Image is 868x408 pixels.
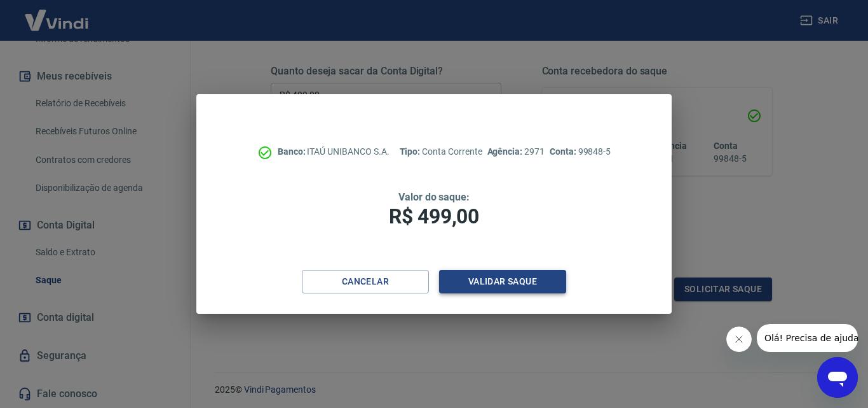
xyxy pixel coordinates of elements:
p: 2971 [487,145,545,158]
iframe: Botão para abrir a janela de mensagens [817,357,858,398]
span: Conta: [550,146,578,157]
span: R$ 499,00 [389,204,479,229]
p: Conta Corrente [400,145,482,158]
button: Validar saque [439,270,566,293]
button: Cancelar [302,270,429,293]
span: Tipo: [400,146,423,157]
p: 99848-5 [550,145,611,158]
iframe: Fechar mensagem [726,327,752,352]
span: Olá! Precisa de ajuda? [8,9,107,19]
iframe: Mensagem da empresa [757,324,858,352]
p: ITAÚ UNIBANCO S.A. [278,145,390,158]
span: Banco: [278,146,308,157]
span: Agência: [487,146,525,157]
span: Valor do saque: [398,191,470,203]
